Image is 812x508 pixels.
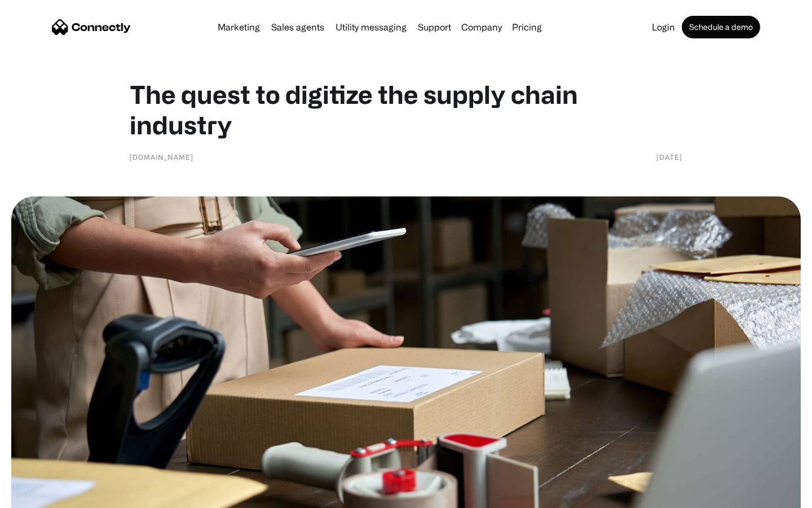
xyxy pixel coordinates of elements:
[458,19,505,35] div: Company
[267,23,329,32] a: Sales agents
[130,79,682,140] h1: The quest to digitize the supply chain industry
[461,19,502,35] div: Company
[413,23,456,32] a: Support
[331,23,411,32] a: Utility messaging
[682,16,760,38] a: Schedule a demo
[52,19,131,36] a: home
[11,488,68,504] aside: Language selected: English
[507,23,546,32] a: Pricing
[647,23,679,32] a: Login
[656,151,682,163] div: [DATE]
[23,488,68,504] ul: Language list
[213,23,264,32] a: Marketing
[130,151,193,163] div: [DOMAIN_NAME]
